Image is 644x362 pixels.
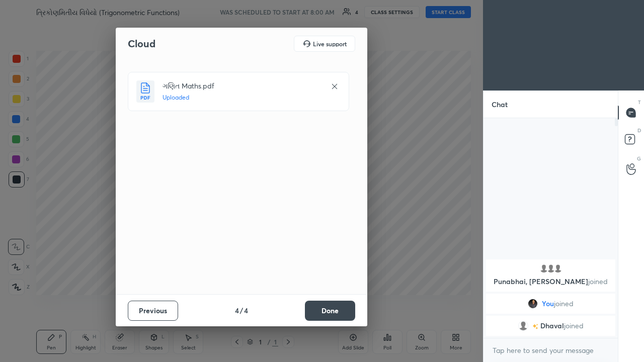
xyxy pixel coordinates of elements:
[637,127,641,134] p: D
[484,91,516,118] p: Chat
[484,257,618,338] div: grid
[540,322,564,330] span: Dhaval
[128,301,178,321] button: Previous
[542,300,554,308] span: You
[244,305,248,316] h4: 4
[305,301,355,321] button: Done
[564,322,584,330] span: joined
[313,41,347,47] h5: Live support
[163,93,320,102] h5: Uploaded
[588,277,608,286] span: joined
[492,278,609,286] p: Punabhai, [PERSON_NAME]
[240,305,243,316] h4: /
[539,263,549,274] img: default.png
[518,321,528,331] img: default.png
[553,263,563,274] img: default.png
[128,37,155,50] h2: Cloud
[163,80,320,91] h4: ગણિત Maths.pdf
[235,305,239,316] h4: 4
[638,99,641,106] p: T
[528,299,538,309] img: 6c564172b9614d7b8bd9565893e475e0.jpg
[554,300,574,308] span: joined
[637,155,641,162] p: G
[546,263,556,274] img: default.png
[532,324,538,329] img: no-rating-badge.077c3623.svg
